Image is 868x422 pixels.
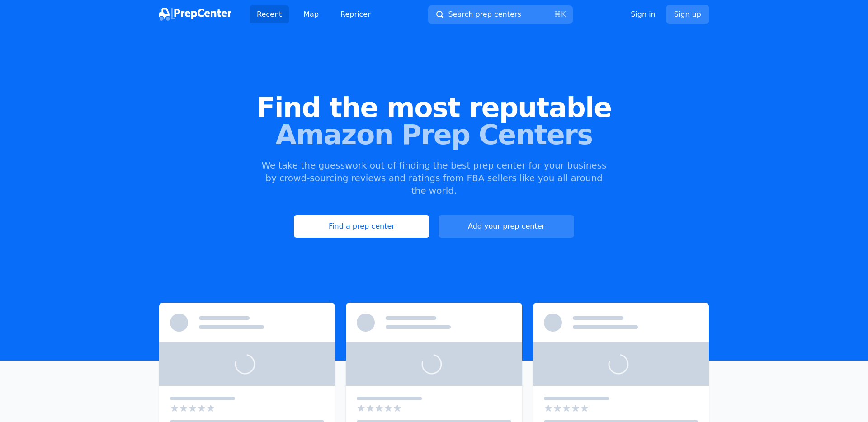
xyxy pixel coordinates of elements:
a: Map [296,5,326,23]
kbd: K [561,10,566,19]
a: Sign in [631,9,656,20]
img: PrepCenter [159,8,231,21]
span: Amazon Prep Centers [14,121,854,148]
a: Recent [250,5,289,23]
a: Sign up [666,5,709,24]
span: Find the most reputable [14,94,854,121]
a: Repricer [333,5,378,23]
a: Add your prep center [439,215,574,238]
a: Find a prep center [294,215,429,238]
span: Search prep centers [448,9,521,20]
button: Search prep centers⌘K [428,5,573,24]
p: We take the guesswork out of finding the best prep center for your business by crowd-sourcing rev... [260,159,608,197]
kbd: ⌘ [554,10,561,19]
